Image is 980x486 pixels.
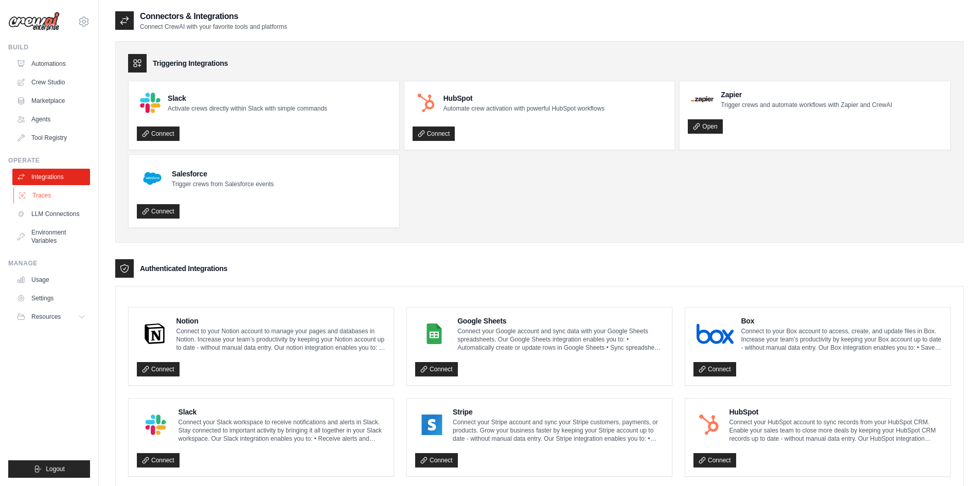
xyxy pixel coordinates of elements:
a: Connect [693,453,736,467]
span: Resources [31,313,61,321]
a: Integrations [12,169,90,185]
a: Automations [12,56,90,72]
a: Environment Variables [12,224,90,249]
h3: Triggering Integrations [153,58,228,68]
a: Agents [12,111,90,128]
div: Build [8,43,90,51]
img: Salesforce Logo [140,166,165,191]
a: Connect [413,127,455,141]
img: Logo [8,12,60,31]
a: LLM Connections [12,206,90,222]
img: Notion Logo [140,323,169,344]
h3: Authenticated Integrations [140,263,227,274]
h4: HubSpot [729,407,942,417]
h4: Stripe [453,407,664,417]
a: Marketplace [12,93,90,109]
a: Open [688,119,722,134]
h4: Slack [168,93,327,103]
p: Connect your Google account and sync data with your Google Sheets spreadsheets. Our Google Sheets... [457,327,664,352]
p: Connect to your Box account to access, create, and update files in Box. Increase your team’s prod... [741,327,942,352]
a: Connect [693,362,736,376]
a: Connect [137,362,180,376]
h4: Google Sheets [457,316,664,326]
img: Slack Logo [140,415,171,435]
img: Zapier Logo [691,96,714,102]
p: Connect your Slack workspace to receive notifications and alerts in Slack. Stay connected to impo... [179,418,385,443]
button: Logout [8,460,90,478]
a: Tool Registry [12,130,90,146]
img: Google Sheets Logo [418,323,450,344]
img: HubSpot Logo [416,93,436,113]
p: Trigger crews from Salesforce events [172,180,274,188]
h2: Connectors & Integrations [140,10,287,23]
p: Connect your Stripe account and sync your Stripe customers, payments, or products. Grow your busi... [453,418,664,443]
img: Box Logo [697,323,734,344]
a: Connect [137,127,180,141]
h4: Slack [179,407,385,417]
img: HubSpot Logo [697,415,722,435]
a: Connect [415,362,458,376]
button: Resources [12,309,90,325]
h4: Box [741,316,942,326]
img: Stripe Logo [418,415,446,435]
a: Crew Studio [12,74,90,91]
h4: Salesforce [172,169,274,179]
a: Settings [12,290,90,307]
div: Manage [8,259,90,267]
a: Usage [12,272,90,288]
h4: Zapier [721,89,892,100]
a: Connect [137,204,180,219]
h4: Notion [176,316,386,326]
span: Logout [46,465,65,473]
p: Trigger crews and automate workflows with Zapier and CrewAI [721,101,892,109]
img: Slack Logo [140,93,161,113]
p: Connect CrewAI with your favorite tools and platforms [140,23,287,31]
p: Activate crews directly within Slack with simple commands [168,104,327,113]
p: Automate crew activation with powerful HubSpot workflows [443,104,604,113]
p: Connect your HubSpot account to sync records from your HubSpot CRM. Enable your sales team to clo... [729,418,942,443]
p: Connect to your Notion account to manage your pages and databases in Notion. Increase your team’s... [176,327,386,352]
h4: HubSpot [443,93,604,103]
a: Connect [415,453,458,467]
a: Connect [137,453,180,467]
div: Operate [8,156,90,165]
a: Traces [13,187,91,204]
